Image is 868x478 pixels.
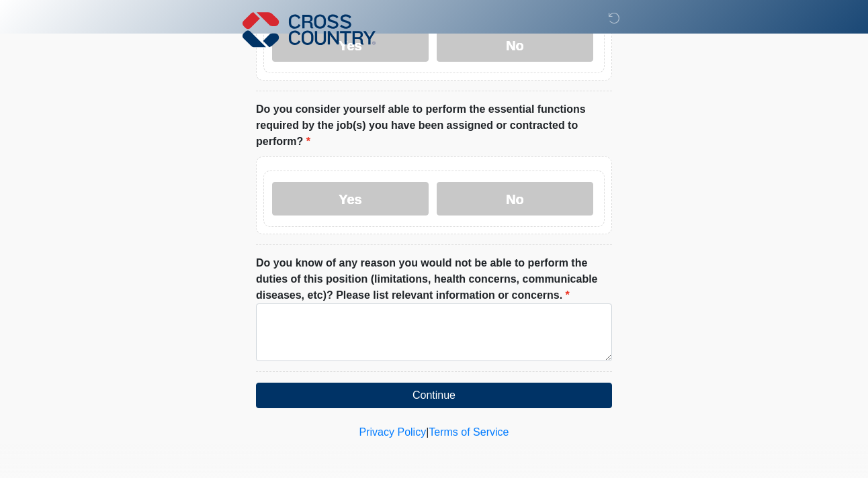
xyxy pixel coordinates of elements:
a: Terms of Service [429,426,509,438]
img: Cross Country Logo [243,10,376,49]
a: Privacy Policy [359,426,427,438]
label: Yes [272,182,429,216]
label: Do you consider yourself able to perform the essential functions required by the job(s) you have ... [256,101,612,150]
a: | [426,426,429,438]
label: No [437,182,593,216]
button: Continue [256,383,612,408]
label: Do you know of any reason you would not be able to perform the duties of this position (limitatio... [256,255,612,303]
